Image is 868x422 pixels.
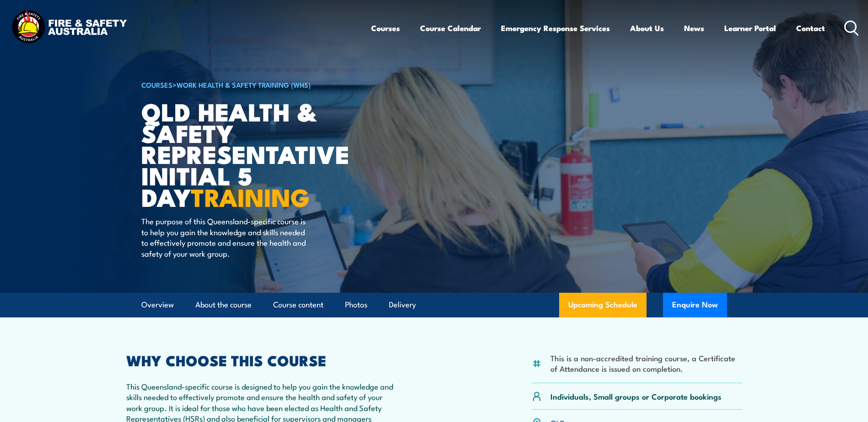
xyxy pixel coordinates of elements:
p: Individuals, Small groups or Corporate bookings [550,391,722,401]
a: Overview [141,293,174,317]
a: Course content [273,293,323,317]
p: The purpose of this Queensland-specific course is to help you gain the knowledge and skills neede... [141,216,308,258]
a: Emergency Response Services [501,16,610,40]
a: About the course [195,293,252,317]
a: Courses [371,16,400,40]
a: Photos [345,293,367,317]
a: Learner Portal [724,16,776,40]
a: Work Health & Safety Training (WHS) [177,79,311,90]
h2: WHY CHOOSE THIS COURSE [126,353,394,366]
h6: > [141,79,367,90]
a: Contact [796,16,825,40]
a: Upcoming Schedule [559,293,647,317]
a: About Us [630,16,664,40]
a: Course Calendar [420,16,481,40]
button: Enquire Now [663,293,727,317]
a: News [684,16,704,40]
strong: TRAINING [191,177,310,215]
h1: QLD Health & Safety Representative Initial 5 Day [141,100,367,207]
a: COURSES [141,79,173,90]
a: Delivery [389,293,416,317]
li: This is a non-accredited training course, a Certificate of Attendance is issued on completion. [550,353,742,374]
